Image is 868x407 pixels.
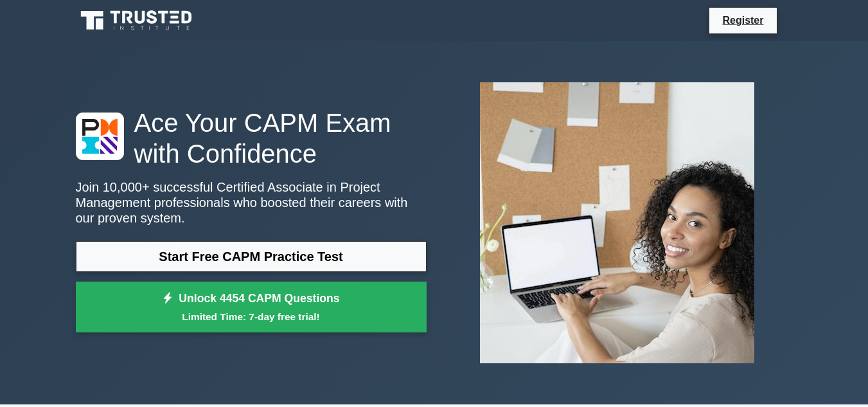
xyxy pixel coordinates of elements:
[76,107,427,169] h1: Ace Your CAPM Exam with Confidence
[92,309,411,324] small: Limited Time: 7-day free trial!
[76,179,427,226] p: Join 10,000+ successful Certified Associate in Project Management professionals who boosted their...
[76,282,427,333] a: Unlock 4454 CAPM QuestionsLimited Time: 7-day free trial!
[76,241,427,272] a: Start Free CAPM Practice Test
[714,12,771,28] a: Register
